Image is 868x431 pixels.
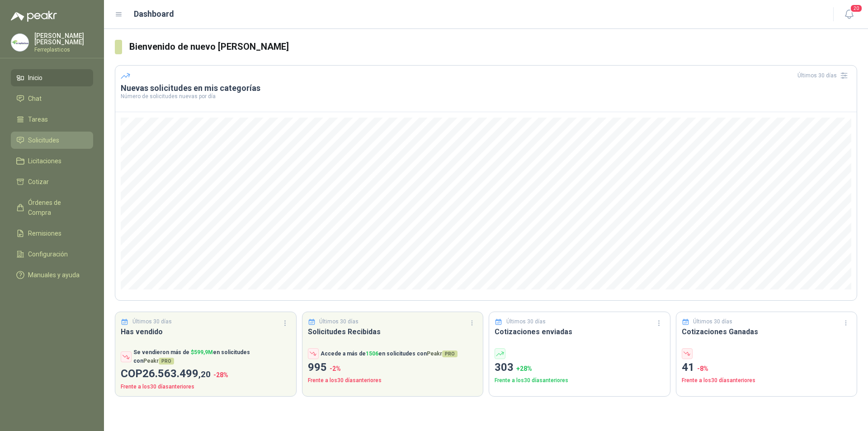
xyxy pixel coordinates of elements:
[797,68,851,83] div: Últimos 30 días
[28,73,42,83] span: Inicio
[159,358,174,365] span: PRO
[841,6,857,23] button: 20
[11,266,93,284] a: Manuales y ayuda
[321,350,458,358] p: Accede a más de en solicitudes con
[28,270,80,280] span: Manuales y ayuda
[142,367,211,380] span: 26.563.499
[516,365,532,372] span: + 28 %
[366,350,378,357] span: 1506
[11,246,93,263] a: Configuración
[11,69,93,86] a: Inicio
[11,152,93,170] a: Licitaciones
[11,194,93,221] a: Órdenes de Compra
[11,34,28,51] img: Company Logo
[28,94,42,104] span: Chat
[34,33,93,45] p: [PERSON_NAME] [PERSON_NAME]
[308,359,478,376] p: 995
[121,94,851,99] p: Número de solicitudes nuevas por día
[693,317,732,326] p: Últimos 30 días
[495,359,665,376] p: 303
[132,317,172,326] p: Últimos 30 días
[121,365,291,383] p: COP
[28,249,68,259] span: Configuración
[682,326,852,337] h3: Cotizaciones Ganadas
[11,11,57,22] img: Logo peakr
[319,317,359,326] p: Últimos 30 días
[330,365,341,372] span: -2 %
[28,198,85,218] span: Órdenes de Compra
[506,317,546,326] p: Últimos 30 días
[28,114,48,124] span: Tareas
[850,4,863,13] span: 20
[697,365,708,372] span: -8 %
[213,371,228,379] span: -28 %
[495,376,665,385] p: Frente a los 30 días anteriores
[143,358,174,364] span: Peakr
[28,156,61,166] span: Licitaciones
[121,326,291,337] h3: Has vendido
[133,348,291,365] p: Se vendieron más de en solicitudes con
[11,111,93,128] a: Tareas
[308,376,478,385] p: Frente a los 30 días anteriores
[682,359,852,376] p: 41
[34,47,93,52] p: Ferreplasticos
[28,177,49,187] span: Cotizar
[198,369,211,379] span: ,20
[11,225,93,242] a: Remisiones
[134,8,174,20] h1: Dashboard
[682,376,852,385] p: Frente a los 30 días anteriores
[121,83,851,94] h3: Nuevas solicitudes en mis categorías
[308,326,478,337] h3: Solicitudes Recibidas
[427,350,458,357] span: Peakr
[495,326,665,337] h3: Cotizaciones enviadas
[442,350,458,357] span: PRO
[11,132,93,149] a: Solicitudes
[129,40,857,54] h3: Bienvenido de nuevo [PERSON_NAME]
[28,228,61,238] span: Remisiones
[191,349,213,355] span: $ 599,9M
[121,383,291,391] p: Frente a los 30 días anteriores
[28,135,59,145] span: Solicitudes
[11,173,93,190] a: Cotizar
[11,90,93,107] a: Chat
